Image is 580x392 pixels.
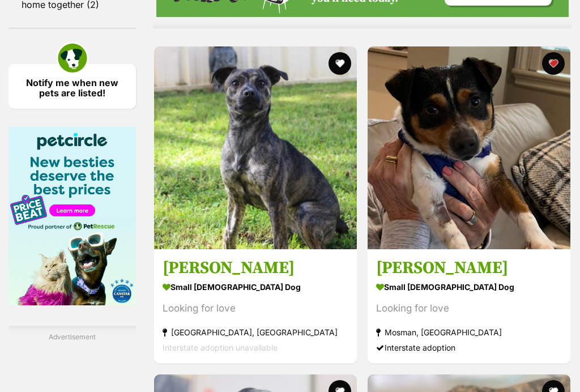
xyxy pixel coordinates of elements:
div: Interstate adoption [376,340,562,355]
strong: small [DEMOGRAPHIC_DATA] Dog [163,279,348,295]
strong: [GEOGRAPHIC_DATA], [GEOGRAPHIC_DATA] [163,325,348,340]
h3: [PERSON_NAME] [376,257,562,279]
span: Interstate adoption unavailable [163,343,278,352]
strong: small [DEMOGRAPHIC_DATA] Dog [376,279,562,295]
button: favourite [329,52,351,75]
div: Looking for love [376,301,562,316]
a: Notify me when new pets are listed! [8,64,136,109]
a: [PERSON_NAME] small [DEMOGRAPHIC_DATA] Dog Looking for love Mosman, [GEOGRAPHIC_DATA] Interstate ... [368,249,570,364]
div: Looking for love [163,301,348,316]
h3: [PERSON_NAME] [163,257,348,279]
strong: Mosman, [GEOGRAPHIC_DATA] [376,325,562,340]
img: Charlie - Jack Russell Terrier x Fox Terrier Dog [368,46,570,249]
img: Pet Circle promo banner [8,127,136,305]
button: favourite [542,52,565,75]
img: McQueen - Jack Russell Terrier x Staffordshire Terrier Dog [154,46,357,249]
a: [PERSON_NAME] small [DEMOGRAPHIC_DATA] Dog Looking for love [GEOGRAPHIC_DATA], [GEOGRAPHIC_DATA] ... [154,249,357,364]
